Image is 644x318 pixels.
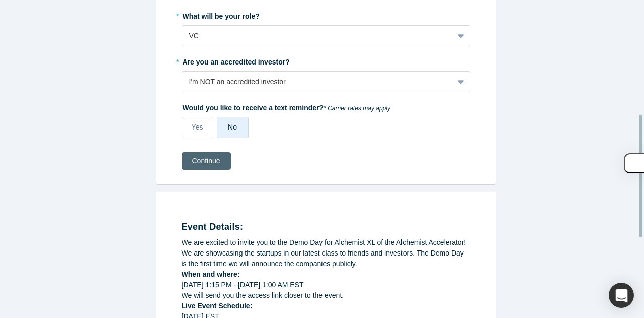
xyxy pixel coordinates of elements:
[182,290,470,301] div: We will send you the access link closer to the event.
[192,123,203,131] span: Yes
[182,8,470,22] label: What will be your role?
[228,123,237,131] span: No
[182,99,470,113] label: Would you like to receive a text reminder?
[182,302,253,310] strong: Live Event Schedule:
[324,105,390,112] em: * Carrier rates may apply
[182,237,470,248] div: We are excited to invite you to the Demo Day for Alchemist XL of the Alchemist Accelerator!
[182,280,470,290] div: [DATE] 1:15 PM - [DATE] 1:00 AM EST
[182,152,231,170] button: Continue
[182,53,470,68] label: Are you an accredited investor?
[182,248,470,269] div: We are showcasing the startups in our latest class to friends and investors. The Demo Day is the ...
[182,222,244,232] strong: Event Details:
[189,77,446,87] div: I'm NOT an accredited investor
[182,270,240,278] strong: When and where:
